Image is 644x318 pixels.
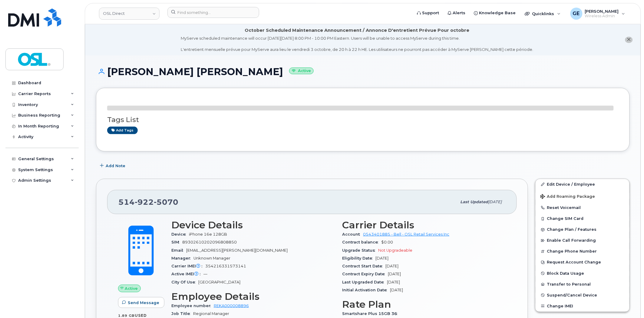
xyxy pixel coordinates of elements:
[536,224,629,235] button: Change Plan / Features
[171,240,182,244] span: SIM
[135,313,147,318] span: used
[536,279,629,290] button: Transfer to Personal
[386,264,399,268] span: [DATE]
[171,248,186,253] span: Email
[214,303,249,308] a: REKA000008896
[96,66,630,77] h1: [PERSON_NAME] [PERSON_NAME]
[342,256,376,260] span: Eligibility Date
[342,272,388,276] span: Contract Expiry Date
[342,280,387,284] span: Last Upgraded Date
[118,297,164,308] button: Send Message
[342,288,390,292] span: Initial Activation Date
[342,240,381,244] span: Contract balance
[106,163,125,169] span: Add Note
[536,202,629,213] button: Reset Voicemail
[107,116,619,124] h3: Tags List
[536,290,629,301] button: Suspend/Cancel Device
[536,235,629,246] button: Enable Call Forwarding
[342,220,506,230] h3: Carrier Details
[342,264,386,268] span: Contract Start Date
[171,256,193,260] span: Manager
[171,232,189,237] span: Device
[536,213,629,224] button: Change SIM Card
[189,232,227,237] span: iPhone 16e 128GB
[135,197,154,207] span: 922
[536,179,629,190] a: Edit Device / Employee
[536,190,629,202] button: Add Roaming Package
[342,232,363,237] span: Account
[390,288,403,292] span: [DATE]
[342,311,401,316] span: Smartshare Plus 15GB 36
[461,200,488,204] span: Last updated
[363,232,450,237] a: 0543401885 - Bell - OSL Retail Services Inc
[536,268,629,279] button: Block Data Usage
[342,248,378,253] span: Upgrade Status
[289,68,314,75] small: Active
[378,248,413,253] span: Not Upgradeable
[387,280,400,284] span: [DATE]
[488,200,502,204] span: [DATE]
[376,256,389,260] span: [DATE]
[171,264,205,268] span: Carrier IMEI
[171,272,203,276] span: Active IMEI
[96,161,130,171] button: Add Note
[547,293,597,297] span: Suspend/Cancel Device
[193,311,229,316] span: Regional Manager
[540,194,595,200] span: Add Roaming Package
[203,272,207,276] span: —
[171,303,214,308] span: Employee number
[381,240,393,244] span: $0.00
[342,299,506,310] h3: Rate Plan
[547,227,597,232] span: Change Plan / Features
[536,301,629,312] button: Change IMEI
[107,127,138,134] a: Add tags
[181,35,533,52] div: MyServe scheduled maintenance will occur [DATE][DATE] 8:00 PM - 10:00 PM Eastern. Users will be u...
[171,291,335,302] h3: Employee Details
[154,197,178,207] span: 5070
[536,257,629,268] button: Request Account Change
[118,313,135,318] span: 1.89 GB
[536,246,629,257] button: Change Phone Number
[193,256,230,260] span: Unknown Manager
[118,197,178,207] span: 514
[245,27,470,34] div: October Scheduled Maintenance Announcement / Annonce D'entretient Prévue Pour octobre
[625,37,633,43] button: close notification
[198,280,240,284] span: [GEOGRAPHIC_DATA]
[128,300,159,306] span: Send Message
[171,280,198,284] span: City Of Use
[205,264,246,268] span: 354216331573141
[182,240,237,244] span: 89302610202096808850
[388,272,401,276] span: [DATE]
[186,248,288,253] span: [EMAIL_ADDRESS][PERSON_NAME][DOMAIN_NAME]
[171,220,335,230] h3: Device Details
[125,286,138,291] span: Active
[547,238,596,243] span: Enable Call Forwarding
[171,311,193,316] span: Job Title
